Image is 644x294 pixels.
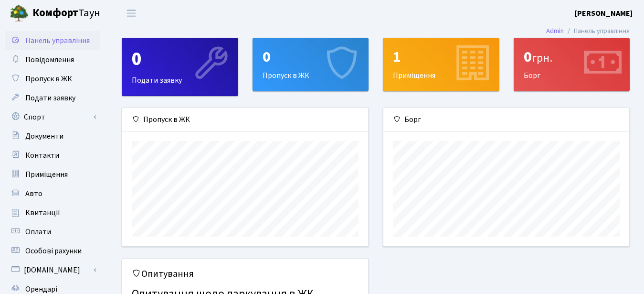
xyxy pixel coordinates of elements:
[5,222,100,241] a: Оплати
[25,93,75,103] span: Подати заявку
[25,54,74,65] span: Повідомлення
[383,38,499,91] a: 1Приміщення
[25,246,82,256] span: Особові рахунки
[122,108,368,131] div: Пропуск в ЖК
[5,88,100,108] a: Подати заявку
[5,184,100,203] a: Авто
[25,131,63,142] span: Документи
[25,35,90,46] span: Панель управління
[5,146,100,165] a: Контакти
[25,188,42,199] span: Авто
[263,48,359,66] div: 0
[383,108,629,131] div: Борг
[32,5,100,22] span: Таун
[5,127,100,146] a: Документи
[132,48,228,71] div: 0
[5,165,100,184] a: Приміщення
[132,268,359,280] h5: Опитування
[5,261,100,280] a: [DOMAIN_NAME]
[393,48,489,66] div: 1
[524,48,620,66] div: 0
[25,207,60,218] span: Квитанції
[10,4,29,23] img: logo.png
[575,8,633,19] b: [PERSON_NAME]
[119,5,143,21] button: Переключити навігацію
[5,203,100,222] a: Квитанції
[514,38,630,91] div: Борг
[532,21,644,41] nav: breadcrumb
[25,169,68,180] span: Приміщення
[122,38,238,96] a: 0Подати заявку
[383,38,499,91] div: Приміщення
[575,8,633,19] a: [PERSON_NAME]
[253,38,369,91] a: 0Пропуск в ЖК
[564,26,630,36] li: Панель управління
[532,50,552,66] span: грн.
[5,31,100,50] a: Панель управління
[5,50,100,69] a: Повідомлення
[25,227,51,237] span: Оплати
[253,38,369,91] div: Пропуск в ЖК
[122,38,238,96] div: Подати заявку
[5,108,100,127] a: Спорт
[5,241,100,261] a: Особові рахунки
[5,69,100,88] a: Пропуск в ЖК
[546,26,564,36] a: Admin
[25,150,59,161] span: Контакти
[32,5,78,21] b: Комфорт
[25,74,72,84] span: Пропуск в ЖК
